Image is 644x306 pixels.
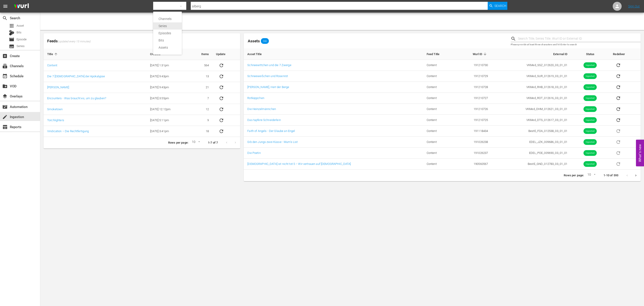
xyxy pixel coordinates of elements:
div: Episodes [159,30,176,37]
div: Assets [159,44,176,51]
button: Open Feedback Widget [636,140,644,166]
div: Bits [159,37,176,44]
div: Series [159,22,176,30]
div: Channels [159,15,176,22]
